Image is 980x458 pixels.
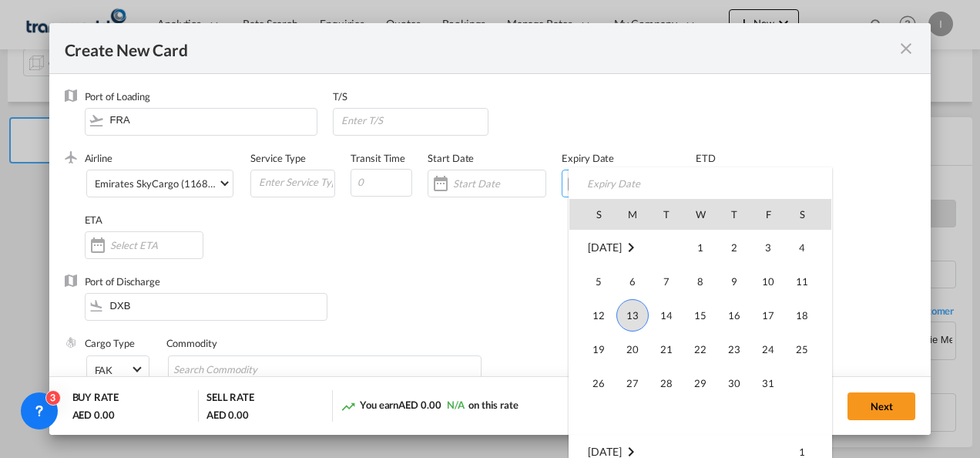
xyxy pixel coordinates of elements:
tr: Week 4 [569,332,831,366]
span: 3 [753,232,784,263]
td: Friday October 24 2025 [751,332,785,366]
td: Thursday October 16 2025 [717,298,751,332]
td: Tuesday October 28 2025 [649,366,683,400]
td: Sunday October 12 2025 [569,298,616,332]
span: 6 [617,266,648,297]
span: 1 [685,232,716,263]
span: 19 [583,334,614,365]
td: Tuesday October 21 2025 [649,332,683,366]
span: 26 [583,368,614,399]
span: 11 [787,266,817,297]
tr: Week 2 [569,264,831,298]
th: T [649,199,683,230]
th: T [717,199,751,230]
span: 13 [616,299,649,332]
td: Thursday October 30 2025 [717,366,751,400]
td: Monday October 20 2025 [616,332,649,366]
td: Tuesday October 14 2025 [649,298,683,332]
td: Monday October 27 2025 [616,366,649,400]
span: 29 [685,368,716,399]
tr: Week 1 [569,231,831,265]
span: 14 [651,300,682,331]
td: Saturday October 11 2025 [785,264,831,298]
span: 21 [651,334,682,365]
span: 23 [719,334,750,365]
td: Friday October 10 2025 [751,264,785,298]
span: 2 [719,232,750,263]
td: Thursday October 23 2025 [717,332,751,366]
td: October 2025 [569,231,683,265]
tr: Week undefined [569,400,831,435]
span: 8 [685,266,716,297]
td: Wednesday October 8 2025 [683,264,717,298]
td: Monday October 6 2025 [616,264,649,298]
td: Sunday October 26 2025 [569,366,616,400]
span: 25 [787,334,817,365]
td: Saturday October 4 2025 [785,231,831,265]
td: Wednesday October 29 2025 [683,366,717,400]
span: 28 [651,368,682,399]
th: S [569,199,616,230]
td: Sunday October 5 2025 [569,264,616,298]
td: Thursday October 2 2025 [717,231,751,265]
th: F [751,199,785,230]
td: Sunday October 19 2025 [569,332,616,366]
span: 10 [753,266,784,297]
td: Monday October 13 2025 [616,298,649,332]
span: 4 [787,232,817,263]
td: Thursday October 9 2025 [717,264,751,298]
span: 9 [719,266,750,297]
td: Friday October 17 2025 [751,298,785,332]
span: 12 [583,300,614,331]
span: 20 [617,334,648,365]
span: 27 [617,368,648,399]
tr: Week 3 [569,298,831,332]
tr: Week 5 [569,366,831,400]
th: S [785,199,831,230]
span: 30 [719,368,750,399]
th: M [616,199,649,230]
span: [DATE] [588,241,621,254]
td: Saturday October 18 2025 [785,298,831,332]
td: Wednesday October 22 2025 [683,332,717,366]
td: Tuesday October 7 2025 [649,264,683,298]
td: Saturday October 25 2025 [785,332,831,366]
span: 15 [685,300,716,331]
td: Friday October 3 2025 [751,231,785,265]
span: 16 [719,300,750,331]
td: Wednesday October 15 2025 [683,298,717,332]
span: 22 [685,334,716,365]
td: Wednesday October 1 2025 [683,231,717,265]
span: 18 [787,300,817,331]
span: 31 [753,368,784,399]
span: 7 [651,266,682,297]
td: Friday October 31 2025 [751,366,785,400]
span: 5 [583,266,614,297]
th: W [683,199,717,230]
span: 24 [753,334,784,365]
span: 17 [753,300,784,331]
